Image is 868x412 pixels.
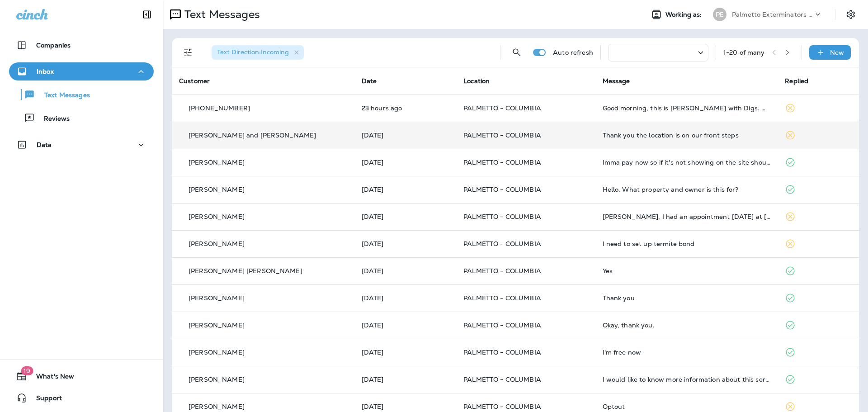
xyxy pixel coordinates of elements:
p: Companies [36,42,71,49]
p: [PHONE_NUMBER] [189,104,250,112]
span: Text Direction : Incoming [217,48,289,56]
div: I need to set up termite bond [603,240,771,247]
p: [PERSON_NAME] [189,159,245,166]
p: [PERSON_NAME] [189,213,245,220]
p: Data [37,141,52,148]
div: Thank you the location is on our front steps [603,132,771,139]
button: Filters [179,43,197,62]
p: Aug 20, 2025 08:57 AM [362,104,449,112]
p: Aug 11, 2025 07:14 AM [362,240,449,247]
span: What's New [27,373,74,384]
div: PE [713,8,726,21]
p: [PERSON_NAME] [189,403,245,410]
span: PALMETTO - COLUMBIA [463,348,541,356]
button: Companies [9,36,154,54]
p: Aug 8, 2025 01:15 PM [362,322,449,329]
button: Support [9,389,154,407]
button: Data [9,136,154,154]
p: [PERSON_NAME] [189,240,245,247]
p: Text Messages [35,91,90,100]
p: [PERSON_NAME] [189,376,245,383]
div: Okay, thank you. [603,322,771,329]
span: Replied [785,77,808,85]
button: Collapse Sidebar [134,5,160,24]
div: 1 - 20 of many [723,49,765,56]
div: Imma pay now so if it's not showing on the site should I just call u. Im sorry I may have asked t... [603,159,771,166]
p: Inbox [37,68,54,75]
button: Text Messages [9,85,154,104]
div: Optout [603,403,771,410]
span: PALMETTO - COLUMBIA [463,213,541,221]
button: Inbox [9,62,154,81]
p: Aug 11, 2025 09:20 AM [362,213,449,220]
div: Text Direction:Incoming [212,45,304,60]
span: Message [603,77,630,85]
span: PALMETTO - COLUMBIA [463,131,541,139]
p: [PERSON_NAME] [189,349,245,356]
p: [PERSON_NAME] and [PERSON_NAME] [189,132,316,139]
p: Auto refresh [553,49,593,56]
p: Aug 8, 2025 03:44 PM [362,294,449,302]
div: I would like to know more information about this service [603,376,771,383]
span: 19 [21,366,33,375]
p: Aug 13, 2025 09:42 AM [362,186,449,193]
span: Support [27,394,62,405]
p: Text Messages [181,8,260,21]
span: PALMETTO - COLUMBIA [463,294,541,302]
div: Jason, I had an appointment today at 4933 w liberty park Cir 29405. I see someone at the house al... [603,213,771,220]
span: PALMETTO - COLUMBIA [463,185,541,194]
button: Reviews [9,109,154,128]
button: Settings [843,6,859,23]
button: Search Messages [508,43,526,62]
button: 19What's New [9,367,154,385]
div: Yes [603,267,771,275]
p: Aug 20, 2025 07:46 AM [362,132,449,139]
p: [PERSON_NAME] [189,294,245,302]
span: PALMETTO - COLUMBIA [463,104,541,112]
p: Aug 8, 2025 10:14 AM [362,403,449,410]
span: PALMETTO - COLUMBIA [463,321,541,329]
span: Customer [179,77,210,85]
p: [PERSON_NAME] [189,186,245,193]
div: Thank you [603,294,771,302]
p: Aug 8, 2025 10:42 AM [362,376,449,383]
span: PALMETTO - COLUMBIA [463,375,541,384]
span: PALMETTO - COLUMBIA [463,158,541,166]
span: Date [362,77,377,85]
p: Palmetto Exterminators LLC [732,11,813,18]
span: PALMETTO - COLUMBIA [463,240,541,248]
span: PALMETTO - COLUMBIA [463,403,541,411]
div: Good morning, this is Julia with Digs. We need to know if you were able to complete one of our cu... [603,104,771,112]
p: [PERSON_NAME] [189,322,245,329]
div: I'm free now [603,349,771,356]
span: PALMETTO - COLUMBIA [463,267,541,275]
p: Aug 8, 2025 01:10 PM [362,349,449,356]
span: Location [463,77,490,85]
p: [PERSON_NAME] [PERSON_NAME] [189,267,302,275]
p: Aug 8, 2025 04:23 PM [362,267,449,275]
p: Aug 13, 2025 01:45 PM [362,159,449,166]
span: Working as: [665,11,704,19]
p: Reviews [35,115,70,123]
div: Hello. What property and owner is this for? [603,186,771,193]
p: New [830,49,844,56]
